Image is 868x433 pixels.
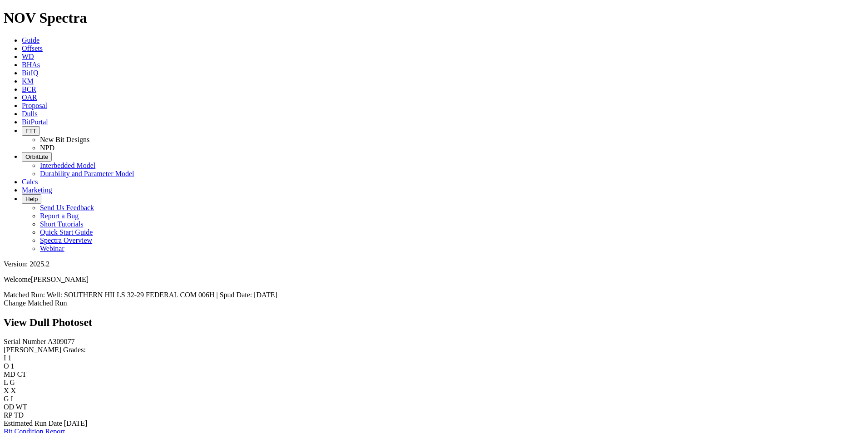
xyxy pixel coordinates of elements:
[40,136,89,143] a: New Bit Designs
[17,370,26,378] span: CT
[22,85,36,93] a: BCR
[25,196,38,202] span: Help
[22,126,40,136] button: FTT
[40,220,84,228] a: Short Tutorials
[4,299,67,307] a: Change Matched Run
[4,276,864,284] p: Welcome
[11,395,13,403] span: I
[4,260,864,268] div: Version: 2025.2
[40,204,94,212] a: Send Us Feedback
[4,291,45,299] span: Matched Run:
[4,419,62,427] label: Estimated Run Date
[40,162,95,169] a: Interbedded Model
[22,77,34,85] a: KM
[22,118,48,126] a: BitPortal
[4,338,46,345] label: Serial Number
[22,61,40,69] a: BHAs
[4,387,9,394] label: X
[4,411,12,419] label: RP
[22,93,37,101] a: OAR
[40,228,93,236] a: Quick Start Guide
[40,170,134,177] a: Durability and Parameter Model
[4,10,864,26] h1: NOV Spectra
[22,194,41,204] button: Help
[4,362,9,370] label: O
[4,379,8,386] label: L
[8,354,11,362] span: 1
[22,102,47,109] a: Proposal
[47,291,277,299] span: Well: SOUTHERN HILLS 32-29 FEDERAL COM 006H | Spud Date: [DATE]
[25,153,48,160] span: OrbitLite
[4,370,15,378] label: MD
[14,411,24,419] span: TD
[10,379,15,386] span: G
[22,44,43,52] a: Offsets
[64,419,88,427] span: [DATE]
[25,128,36,134] span: FTT
[40,236,92,244] a: Spectra Overview
[11,362,15,370] span: 1
[40,144,54,152] a: NPD
[31,276,89,283] span: [PERSON_NAME]
[22,110,38,118] a: Dulls
[22,186,52,194] a: Marketing
[16,403,27,411] span: WT
[22,53,34,60] a: WD
[22,36,39,44] a: Guide
[4,395,9,403] label: G
[48,338,75,345] span: A309077
[40,212,79,220] a: Report a Bug
[22,69,38,77] a: BitIQ
[4,403,14,411] label: OD
[11,387,16,394] span: X
[4,316,864,329] h2: View Dull Photoset
[22,152,52,162] button: OrbitLite
[40,245,64,252] a: Webinar
[4,354,6,362] label: I
[4,346,864,354] div: [PERSON_NAME] Grades:
[22,178,38,186] a: Calcs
